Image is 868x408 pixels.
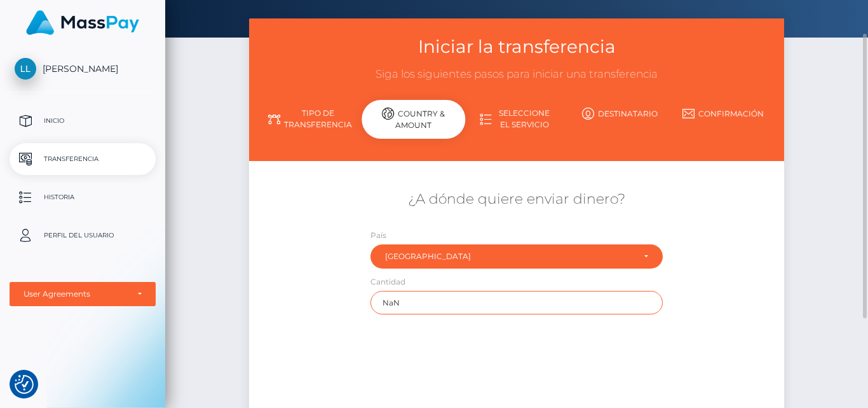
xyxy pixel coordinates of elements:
[26,10,139,35] img: MassPay
[10,143,156,175] a: Transferencia
[671,102,774,125] a: Confirmación
[465,102,568,136] a: Seleccione el servicio
[385,251,634,262] div: [GEOGRAPHIC_DATA]
[259,190,775,209] h5: ¿A dónde quiere enviar dinero?
[15,375,34,394] button: Consent Preferences
[362,100,465,139] div: Country & Amount
[568,102,671,125] a: Destinatario
[10,181,156,213] a: Historia
[370,244,663,269] button: Colombia
[24,289,128,299] div: User Agreements
[15,375,34,394] img: Revisit consent button
[15,111,151,130] p: Inicio
[10,63,156,74] span: [PERSON_NAME]
[15,188,151,207] p: Historia
[259,34,775,59] h3: Iniciar la transferencia
[370,291,663,314] input: Cantidad a enviar en USD (Máximo: )
[370,276,405,288] label: Cantidad
[15,226,151,245] p: Perfil del usuario
[259,102,362,136] a: Tipo de transferencia
[15,150,151,169] p: Transferencia
[370,230,386,241] label: País
[10,220,156,251] a: Perfil del usuario
[259,67,775,82] h3: Siga los siguientes pasos para iniciar una transferencia
[10,282,156,306] button: User Agreements
[10,105,156,137] a: Inicio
